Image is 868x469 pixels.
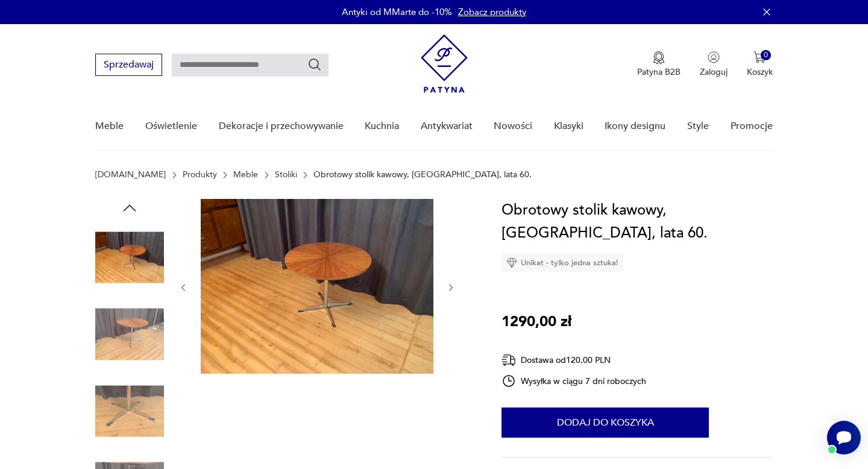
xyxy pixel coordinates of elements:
a: Klasyki [554,103,583,150]
img: Zdjęcie produktu Obrotowy stolik kawowy, Niemcy, lata 60. [95,300,164,369]
p: Zaloguj [700,66,728,78]
img: Zdjęcie produktu Obrotowy stolik kawowy, Niemcy, lata 60. [95,223,164,292]
div: Unikat - tylko jedna sztuka! [502,254,623,272]
a: Style [687,103,709,150]
button: Szukaj [307,57,322,72]
a: Ikona medaluPatyna B2B [637,51,681,78]
p: 1290,00 zł [502,310,571,333]
p: Antyki od MMarte do -10% [342,6,452,18]
img: Zdjęcie produktu Obrotowy stolik kawowy, Niemcy, lata 60. [95,377,164,445]
a: [DOMAIN_NAME] [95,170,166,180]
div: 0 [761,50,771,60]
a: Meble [233,170,258,180]
a: Nowości [494,103,532,150]
a: Stoliki [275,170,297,180]
iframe: Smartsupp widget button [827,421,861,455]
a: Produkty [183,170,217,180]
img: Ikona dostawy [502,353,516,368]
a: Kuchnia [365,103,399,150]
a: Sprzedawaj [95,61,162,70]
p: Patyna B2B [637,66,681,78]
button: Zaloguj [700,51,728,78]
img: Ikona diamentu [506,257,517,268]
button: Dodaj do koszyka [502,408,709,438]
img: Ikonka użytkownika [708,51,720,63]
img: Ikona medalu [653,51,665,65]
button: Patyna B2B [637,51,681,78]
img: Zdjęcie produktu Obrotowy stolik kawowy, Niemcy, lata 60. [201,199,433,374]
button: 0Koszyk [747,51,773,78]
a: Ikony designu [605,103,665,150]
h1: Obrotowy stolik kawowy, [GEOGRAPHIC_DATA], lata 60. [502,199,772,245]
p: Obrotowy stolik kawowy, [GEOGRAPHIC_DATA], lata 60. [313,170,532,180]
a: Oświetlenie [145,103,197,150]
a: Zobacz produkty [458,6,526,18]
p: Koszyk [747,66,773,78]
a: Dekoracje i przechowywanie [219,103,344,150]
a: Promocje [731,103,773,150]
img: Ikona koszyka [753,51,766,63]
a: Meble [95,103,124,150]
div: Wysyłka w ciągu 7 dni roboczych [502,374,646,388]
a: Antykwariat [421,103,473,150]
button: Sprzedawaj [95,54,162,76]
img: Patyna - sklep z meblami i dekoracjami vintage [421,34,468,93]
div: Dostawa od 120,00 PLN [502,353,646,368]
